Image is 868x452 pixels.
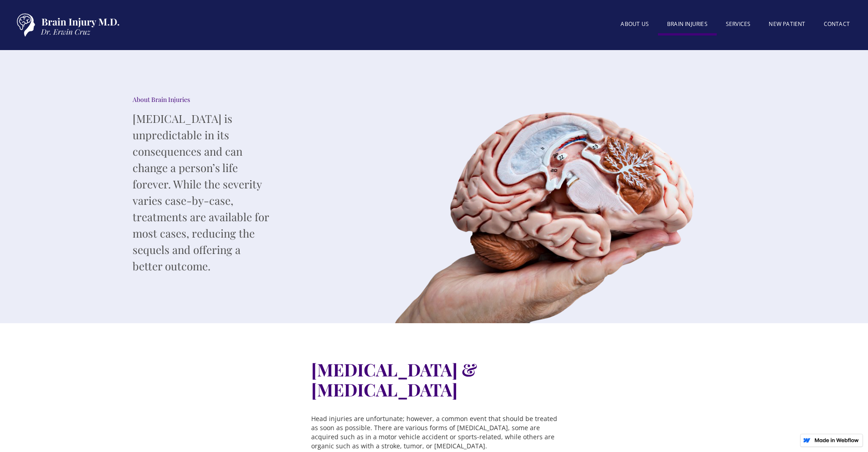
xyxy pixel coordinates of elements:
a: Contact [815,15,859,33]
a: BRAIN INJURIES [658,15,717,36]
a: New patient [760,15,814,33]
img: Made in Webflow [814,438,859,442]
h1: [MEDICAL_DATA] & [MEDICAL_DATA] [311,360,557,400]
p: [MEDICAL_DATA] is unpredictable in its consequences and can change a person’s life forever. While... [133,110,269,274]
div: About Brain Injuries [133,95,269,104]
a: SERVICES [717,15,760,33]
a: About US [611,15,658,33]
a: home [9,9,123,41]
p: Head injuries are unfortunate; however, a common event that should be treated as soon as possible... [311,414,557,451]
